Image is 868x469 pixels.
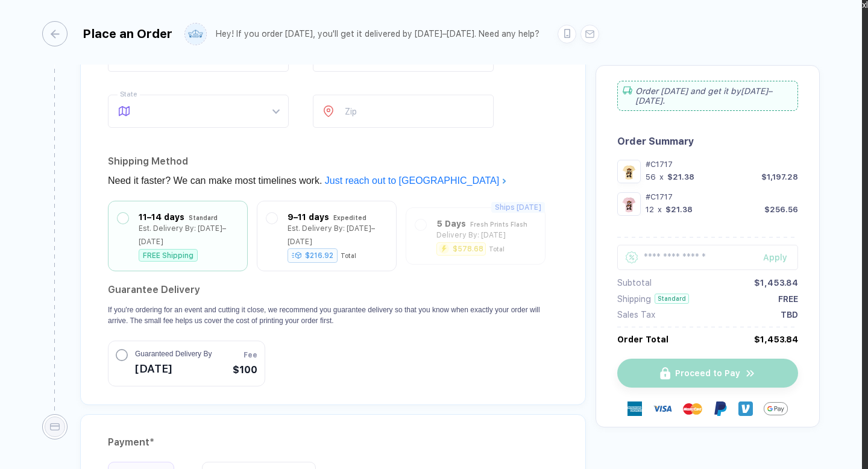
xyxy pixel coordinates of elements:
div: $256.56 [764,205,798,214]
img: express [627,401,642,416]
div: $1,453.84 [754,335,798,344]
div: Place an Order [83,27,172,41]
img: Venmo [738,401,753,416]
img: 337589dc-b6a3-4703-be37-b6df8e7a0bf7_nt_front_1755009522877.jpg [620,195,638,213]
div: $1,453.84 [754,278,798,288]
div: x [656,205,663,214]
div: Total [341,252,356,259]
img: user profile [185,24,206,45]
div: $216.92 [288,248,338,263]
div: Payment [108,433,558,452]
div: Hey! If you order [DATE], you'll get it delivered by [DATE]–[DATE]. Need any help? [216,29,539,39]
div: 9–11 days ExpeditedEst. Delivery By: [DATE]–[DATE]$216.92Total [266,210,387,262]
img: visa [653,399,672,418]
span: $100 [233,363,257,377]
img: master-card [683,399,702,418]
div: #C1717 [646,192,798,201]
div: Order Summary [617,136,798,147]
div: Shipping Method [108,152,558,171]
div: Subtotal [617,278,652,288]
a: Just reach out to [GEOGRAPHIC_DATA] [325,175,507,186]
div: 56 [646,172,656,181]
span: [DATE] [135,359,212,379]
div: 11–14 days [139,210,184,224]
div: Order Total [617,335,668,344]
div: $1,197.28 [761,172,798,181]
img: c0820912-40bd-41cf-87c8-4370564ebb29_nt_front_1754041448605.jpg [620,163,638,180]
div: FREE Shipping [139,249,198,262]
div: Est. Delivery By: [DATE]–[DATE] [288,222,387,248]
div: Sales Tax [617,310,655,319]
div: TBD [781,310,798,319]
div: $21.38 [665,205,693,214]
img: GPay [764,397,788,421]
div: 12 [646,205,654,214]
div: x [658,172,665,181]
div: Expedited [333,211,366,224]
div: $21.38 [667,172,694,181]
div: FREE [778,294,798,304]
span: Fee [244,350,257,360]
div: Apply [763,253,798,262]
div: Order [DATE] and get it by [DATE]–[DATE] . [617,81,798,111]
span: Guaranteed Delivery By [135,348,212,359]
img: Paypal [713,401,728,416]
div: 11–14 days StandardEst. Delivery By: [DATE]–[DATE]FREE Shipping [118,210,238,262]
div: Standard [189,211,218,224]
div: 9–11 days [288,210,329,224]
div: Est. Delivery By: [DATE]–[DATE] [139,222,238,248]
div: #C1717 [646,160,798,169]
h2: Guarantee Delivery [108,280,558,300]
div: Need it faster? We can make most timelines work. [108,171,558,190]
div: Standard [655,294,689,304]
button: Apply [748,245,798,270]
button: Guaranteed Delivery By[DATE]Fee$100 [108,341,265,386]
div: Shipping [617,294,651,304]
p: If you're ordering for an event and cutting it close, we recommend you guarantee delivery so that... [108,304,558,326]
